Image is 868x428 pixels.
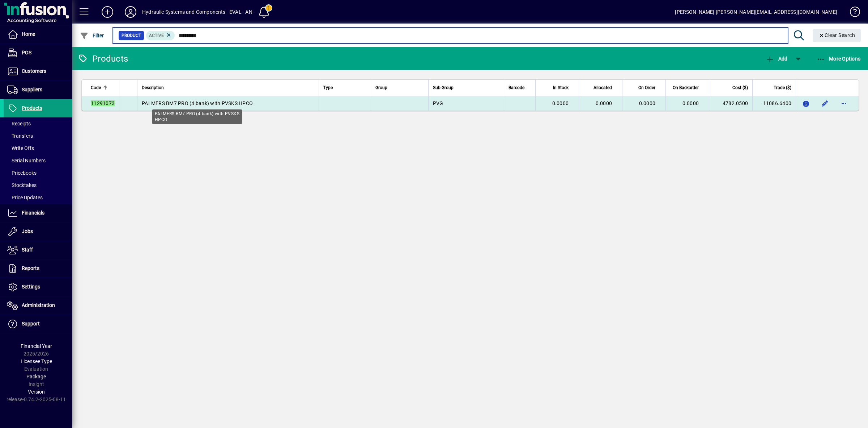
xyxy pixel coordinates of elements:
span: Price Updates [7,195,43,200]
span: Sub Group [433,84,454,92]
span: Customers [22,68,46,74]
mat-chip: Activation Status: Active [146,31,175,40]
div: Group [375,84,424,92]
div: Hydraulic Systems and Components - EVAL - AN [142,6,252,18]
span: Package [26,374,46,379]
div: Sub Group [433,84,499,92]
button: More options [838,97,850,109]
span: Barcode [509,84,524,92]
td: 4782.0500 [709,96,752,111]
span: On Backorder [673,84,699,92]
a: Reports [4,259,72,278]
span: Staff [22,247,33,253]
a: Transfers [4,130,72,142]
div: PALMERS BM7 PRO (4 bank) with PVSKS HPCO [152,109,242,124]
button: Add [96,5,119,18]
span: 0.0000 [596,100,612,106]
button: Add [764,52,789,65]
span: Products [22,105,42,111]
span: Support [22,321,40,327]
span: More Options [817,56,861,62]
span: Serial Numbers [7,158,46,163]
span: Filter [80,33,104,38]
a: Receipts [4,117,72,130]
a: Jobs [4,223,72,241]
span: Description [142,84,164,92]
a: Serial Numbers [4,154,72,167]
span: On Order [638,84,655,92]
a: Home [4,25,72,43]
em: 11291073 [91,100,115,106]
button: More Options [815,52,863,65]
button: Filter [78,29,106,42]
span: POS [22,50,31,55]
div: In Stock [540,84,575,92]
span: Group [375,84,387,92]
a: Support [4,315,72,333]
a: Write Offs [4,142,72,154]
span: Reports [22,265,39,271]
div: Type [323,84,366,92]
a: Financials [4,204,72,222]
span: Pricebooks [7,170,37,176]
span: Transfers [7,133,33,139]
button: Edit [819,97,831,109]
div: Code [91,84,115,92]
span: Product [122,32,141,39]
div: On Order [627,84,662,92]
span: Code [91,84,101,92]
span: PVG [433,100,443,106]
span: Settings [22,284,40,290]
span: Administration [22,302,55,308]
a: Customers [4,62,72,80]
a: Stocktakes [4,179,72,191]
div: Barcode [509,84,531,92]
span: Jobs [22,228,33,234]
span: 0.0000 [682,100,699,106]
span: Financial Year [21,343,52,349]
span: Receipts [7,121,31,126]
span: Write Offs [7,145,34,151]
span: Allocated [593,84,612,92]
button: Profile [119,5,142,18]
div: Products [78,53,128,65]
span: In Stock [553,84,569,92]
span: Stocktakes [7,182,37,188]
span: Suppliers [22,87,42,92]
span: Type [323,84,333,92]
span: Financials [22,210,44,216]
a: Pricebooks [4,167,72,179]
div: Description [142,84,314,92]
span: Licensee Type [21,358,52,364]
span: Home [22,31,35,37]
td: 11086.6400 [752,96,796,111]
span: PALMERS BM7 PRO (4 bank) with PVSKS HPCO [142,100,253,106]
a: Staff [4,241,72,259]
span: 0.0000 [552,100,569,106]
span: Cost ($) [732,84,748,92]
a: Knowledge Base [844,1,859,25]
span: 0.0000 [639,100,656,106]
div: On Backorder [670,84,705,92]
button: Clear [813,29,861,42]
a: Settings [4,278,72,296]
a: Price Updates [4,191,72,204]
a: Suppliers [4,81,72,99]
a: Administration [4,296,72,315]
div: Allocated [583,84,618,92]
span: Clear Search [818,32,855,38]
a: POS [4,44,72,62]
span: Trade ($) [774,84,791,92]
span: Add [766,56,787,62]
span: Version [28,389,45,395]
span: Active [149,33,164,38]
div: [PERSON_NAME] [PERSON_NAME][EMAIL_ADDRESS][DOMAIN_NAME] [675,6,837,18]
